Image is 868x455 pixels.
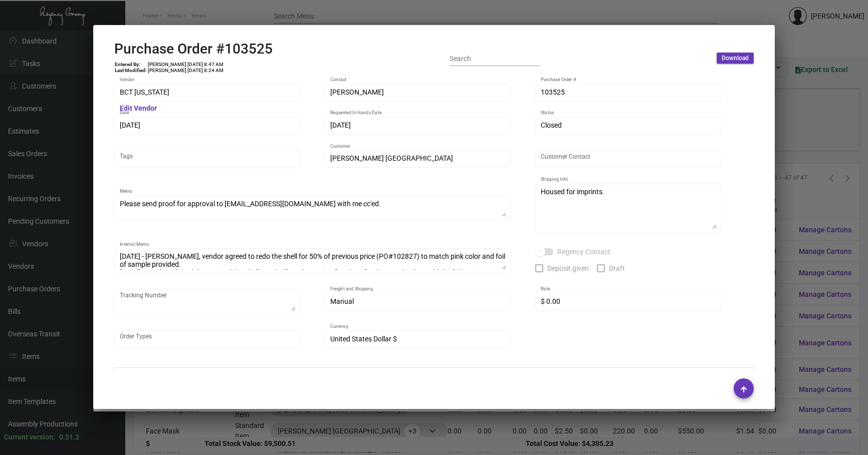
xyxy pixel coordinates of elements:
[114,41,273,58] h2: Purchase Order #103525
[114,68,147,74] td: Last Modified:
[717,53,754,64] button: Download
[147,68,224,74] td: [PERSON_NAME] [DATE] 8:24 AM
[609,262,625,274] span: Draft
[547,262,589,274] span: Deposit given
[114,62,147,68] td: Entered By:
[115,368,386,385] th: Field Name
[147,62,224,68] td: [PERSON_NAME] [DATE] 8:47 AM
[120,105,157,113] mat-hint: Edit Vendor
[722,54,749,63] span: Download
[330,297,354,305] span: Manual
[557,246,610,258] span: Regency Contact
[386,368,571,385] th: Data Type
[59,432,79,442] div: 0.51.2
[571,368,753,385] th: Value
[4,432,55,442] div: Current version:
[541,121,562,129] span: Closed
